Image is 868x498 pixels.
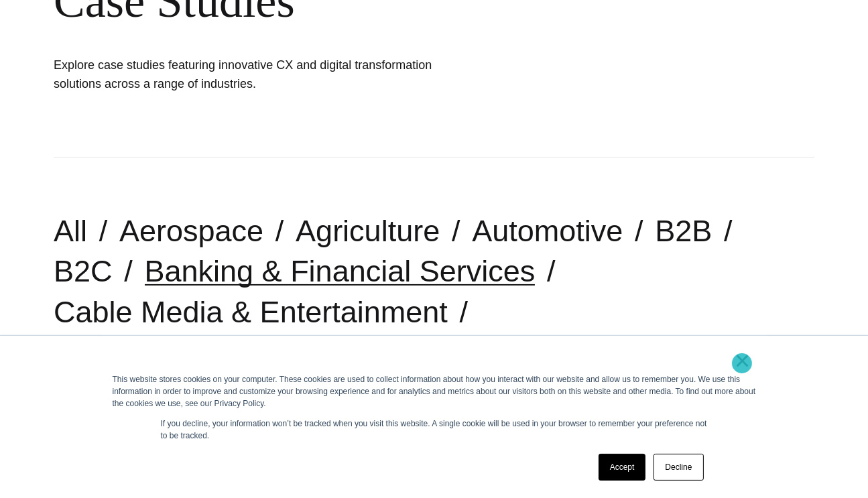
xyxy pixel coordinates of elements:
a: B2B [655,214,712,248]
a: All [54,214,87,248]
a: Accept [599,454,646,481]
a: Aerospace [119,214,263,248]
a: B2C [54,254,113,288]
a: Banking & Financial Services [145,254,536,288]
a: Agriculture [296,214,440,248]
a: Automotive [472,214,623,248]
a: Decline [654,454,703,481]
h1: Explore case studies featuring innovative CX and digital transformation solutions across a range ... [54,56,456,93]
a: Cable Media & Entertainment [54,295,448,329]
p: If you decline, your information won’t be tracked when you visit this website. A single cookie wi... [161,418,708,442]
div: This website stores cookies on your computer. These cookies are used to collect information about... [113,373,756,410]
a: × [735,355,751,367]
